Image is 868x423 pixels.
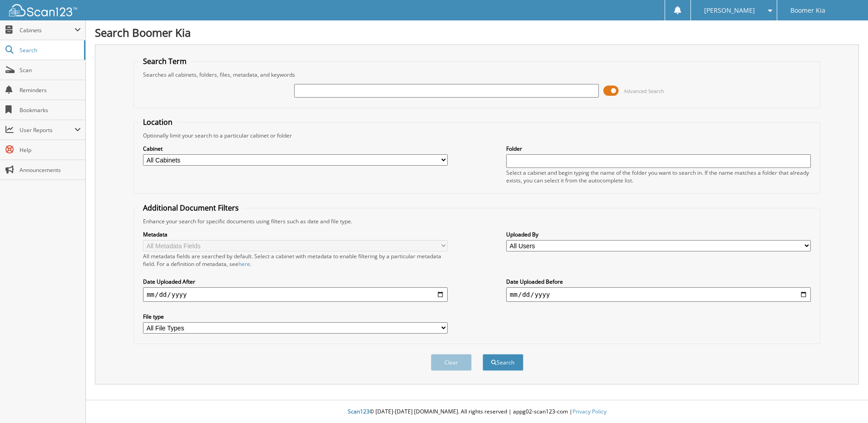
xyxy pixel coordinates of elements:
legend: Additional Document Filters [138,203,243,213]
legend: Search Term [138,56,191,66]
span: [PERSON_NAME] [704,8,755,13]
button: Search [483,354,523,371]
label: Folder [506,145,811,152]
span: Scan123 [348,408,370,415]
a: here [238,260,250,268]
a: Privacy Policy [572,408,607,415]
input: end [506,287,811,302]
button: Clear [431,354,472,371]
span: Announcements [20,166,81,174]
input: start [143,287,448,302]
label: Uploaded By [506,231,811,238]
img: scan123-logo-white.svg [9,4,77,16]
span: Help [20,146,81,154]
span: Bookmarks [20,106,81,114]
div: © [DATE]-[DATE] [DOMAIN_NAME]. All rights reserved | appg02-scan123-com | [86,401,868,423]
span: Advanced Search [624,88,664,94]
span: User Reports [20,126,74,134]
span: Search [20,46,79,54]
legend: Location [138,117,177,127]
span: Boomer Kia [790,8,825,13]
span: Scan [20,66,81,74]
div: Enhance your search for specific documents using filters such as date and file type. [138,217,815,225]
div: All metadata fields are searched by default. Select a cabinet with metadata to enable filtering b... [143,252,448,268]
span: Reminders [20,86,81,94]
label: Date Uploaded After [143,278,448,285]
h1: Search Boomer Kia [95,25,859,40]
div: Optionally limit your search to a particular cabinet or folder [138,132,815,139]
div: Searches all cabinets, folders, files, metadata, and keywords [138,71,815,79]
label: Date Uploaded Before [506,278,811,285]
label: File type [143,313,448,320]
span: Cabinets [20,26,74,34]
div: Select a cabinet and begin typing the name of the folder you want to search in. If the name match... [506,169,811,184]
label: Cabinet [143,145,448,152]
label: Metadata [143,231,448,238]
